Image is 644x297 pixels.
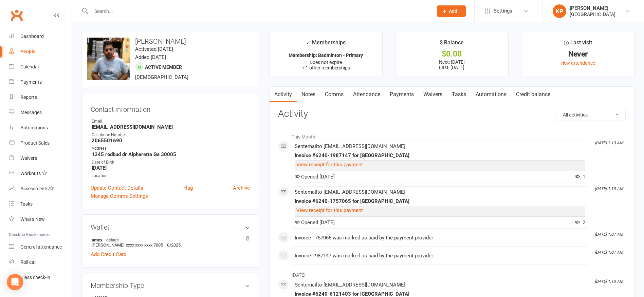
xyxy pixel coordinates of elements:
[8,7,25,24] a: Clubworx
[20,244,62,250] div: General attendance
[9,90,72,105] a: Reports
[402,59,502,70] p: Next: [DATE] Last: [DATE]
[295,174,335,180] span: Opened [DATE]
[91,282,250,289] h3: Membership Type
[560,60,595,66] a: view attendance
[295,219,335,226] span: Opened [DATE]
[20,186,54,191] div: Assessments
[278,130,626,141] li: This Month
[320,87,348,102] a: Comms
[9,120,72,135] a: Automations
[570,11,615,17] div: [GEOGRAPHIC_DATA]
[20,64,39,69] div: Calendar
[20,216,45,222] div: What's New
[91,192,148,200] a: Manage Comms Settings
[20,259,36,265] div: Roll call
[20,110,42,115] div: Messages
[348,87,385,102] a: Attendance
[20,140,50,146] div: Product Sales
[9,181,72,196] a: Assessments
[440,38,464,50] div: $ Balance
[9,212,72,227] a: What's New
[92,137,250,144] strong: 2065501690
[278,268,626,279] li: [DATE]
[126,242,163,248] span: xxxx xxxx xxxx 7005
[20,125,48,130] div: Automations
[92,124,250,130] strong: [EMAIL_ADDRESS][DOMAIN_NAME]
[295,153,585,158] div: Invoice #6240-1987147 for [GEOGRAPHIC_DATA]
[9,105,72,120] a: Messages
[20,34,44,39] div: Dashboard
[91,236,250,249] li: [PERSON_NAME]
[20,79,42,85] div: Payments
[494,3,512,19] span: Settings
[295,143,405,149] span: Sent email to [EMAIL_ADDRESS][DOMAIN_NAME]
[135,46,173,52] time: Activated [DATE]
[20,275,50,280] div: Class check-in
[92,159,250,166] div: Date of Birth
[9,270,72,285] a: Class kiosk mode
[306,40,310,46] i: ✓
[449,8,457,14] span: Add
[270,87,297,102] a: Activity
[595,186,623,191] i: [DATE] 1:13 AM
[528,50,628,58] div: Never
[402,50,502,58] div: $0.00
[92,237,246,242] strong: amex
[91,250,126,258] a: Add Credit Card
[295,291,585,297] div: Invoice #6240-6121403 for [GEOGRAPHIC_DATA]
[295,282,405,288] span: Sent email to [EMAIL_ADDRESS][DOMAIN_NAME]
[233,184,250,192] a: Archive
[302,65,350,70] span: + 1 other memberships
[385,87,419,102] a: Payments
[165,242,181,248] span: 10/2025
[87,38,253,45] h3: [PERSON_NAME]
[419,87,447,102] a: Waivers
[447,87,471,102] a: Tasks
[595,279,623,284] i: [DATE] 1:13 AM
[297,87,320,102] a: Notes
[89,6,428,16] input: Search...
[564,38,592,50] div: Last visit
[104,237,121,242] span: default
[145,64,182,70] span: Active member
[20,155,37,161] div: Waivers
[135,54,166,60] time: Added [DATE]
[9,151,72,166] a: Waivers
[9,44,72,59] a: People
[9,196,72,212] a: Tasks
[91,103,250,113] h3: Contact information
[9,135,72,151] a: Product Sales
[92,165,250,171] strong: [DATE]
[595,250,623,255] i: [DATE] 1:07 AM
[511,87,555,102] a: Credit balance
[289,52,363,58] strong: Membership: Badminton - Primary
[296,162,363,168] a: View receipt for this payment
[595,141,623,145] i: [DATE] 1:13 AM
[296,207,363,213] a: View receipt for this payment
[9,75,72,90] a: Payments
[20,201,33,207] div: Tasks
[92,173,250,179] div: Location
[92,151,250,157] strong: 1245 redbud dr Alpharetta Ga 30005
[295,189,405,195] span: Sent email to [EMAIL_ADDRESS][DOMAIN_NAME]
[9,255,72,270] a: Roll call
[295,253,585,259] div: Invoice 1987147 was marked as paid by the payment provider
[20,49,36,54] div: People
[9,239,72,255] a: General attendance kiosk mode
[92,132,250,138] div: Cellphone Number
[183,184,193,192] a: Flag
[570,5,615,11] div: [PERSON_NAME]
[295,235,585,241] div: Invoice 1757065 was marked as paid by the payment provider
[91,224,250,231] h3: Wallet
[553,4,566,18] div: KP
[437,5,466,17] button: Add
[9,166,72,181] a: Workouts
[20,94,37,100] div: Reports
[92,118,250,125] div: Email
[306,38,346,51] div: Memberships
[310,60,342,65] span: Does not expire
[135,74,188,80] span: [DEMOGRAPHIC_DATA]
[20,171,41,176] div: Workouts
[92,145,250,152] div: Address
